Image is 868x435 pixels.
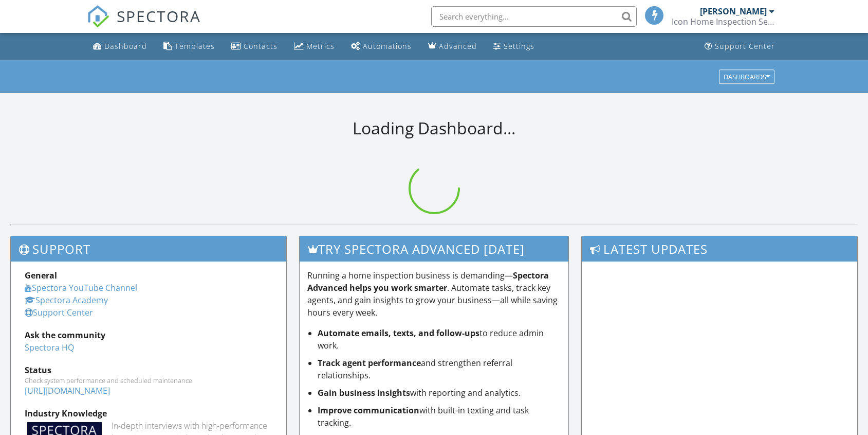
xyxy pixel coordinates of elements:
[318,404,561,429] li: with built-in texting and task tracking.
[87,5,109,28] img: The Best Home Inspection Software - Spectora
[424,37,481,56] a: Advanced
[25,342,74,353] a: Spectora HQ
[700,37,779,56] a: Support Center
[318,387,410,398] strong: Gain business insights
[318,327,561,352] li: to reduce admin work.
[715,41,775,51] div: Support Center
[104,41,147,51] div: Dashboard
[431,6,637,27] input: Search everything...
[719,69,774,84] button: Dashboards
[11,236,286,262] h3: Support
[724,73,770,80] div: Dashboards
[244,41,278,51] div: Contacts
[25,385,110,396] a: [URL][DOMAIN_NAME]
[489,37,539,56] a: Settings
[318,357,561,381] li: and strengthen referral relationships.
[227,37,282,56] a: Contacts
[300,236,569,262] h3: Try spectora advanced [DATE]
[363,41,412,51] div: Automations
[439,41,477,51] div: Advanced
[25,307,93,318] a: Support Center
[25,364,272,376] div: Status
[25,282,137,293] a: Spectora YouTube Channel
[25,294,108,306] a: Spectora Academy
[347,37,416,56] a: Automations (Basic)
[318,327,479,339] strong: Automate emails, texts, and follow-ups
[25,376,272,385] div: Check system performance and scheduled maintenance.
[175,41,215,51] div: Templates
[582,236,857,262] h3: Latest Updates
[25,407,272,420] div: Industry Knowledge
[25,270,57,281] strong: General
[318,405,419,416] strong: Improve communication
[700,6,767,16] div: [PERSON_NAME]
[25,329,272,341] div: Ask the community
[159,37,219,56] a: Templates
[307,270,549,293] strong: Spectora Advanced helps you work smarter
[89,37,151,56] a: Dashboard
[318,357,421,369] strong: Track agent performance
[87,14,201,36] a: SPECTORA
[504,41,534,51] div: Settings
[672,16,774,27] div: Icon Home Inspection Services
[318,387,561,399] li: with reporting and analytics.
[307,269,561,319] p: Running a home inspection business is demanding— . Automate tasks, track key agents, and gain ins...
[306,41,335,51] div: Metrics
[117,5,201,27] span: SPECTORA
[290,37,339,56] a: Metrics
